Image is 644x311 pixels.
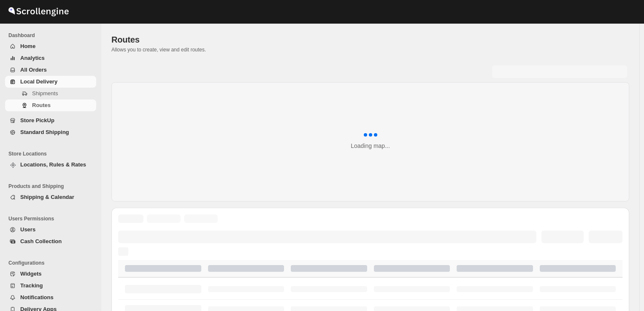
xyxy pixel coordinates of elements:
[5,88,96,99] button: Shipments
[20,226,35,233] span: Users
[8,32,97,39] span: Dashboard
[5,280,96,292] button: Tracking
[111,35,140,44] span: Routes
[111,46,629,53] p: Allows you to create, view and edit routes.
[5,224,96,236] button: Users
[5,268,96,280] button: Widgets
[20,55,45,61] span: Analytics
[5,64,96,76] button: All Orders
[20,238,62,244] span: Cash Collection
[5,40,96,52] button: Home
[20,161,86,168] span: Locations, Rules & Rates
[20,294,54,300] span: Notifications
[20,282,43,289] span: Tracking
[8,215,97,222] span: Users Permissions
[20,43,35,49] span: Home
[20,129,69,135] span: Standard Shipping
[20,194,74,200] span: Shipping & Calendar
[351,142,390,150] div: Loading map...
[5,99,96,111] button: Routes
[5,52,96,64] button: Analytics
[20,271,41,277] span: Widgets
[32,90,58,97] span: Shipments
[20,78,57,85] span: Local Delivery
[5,292,96,303] button: Notifications
[5,159,96,171] button: Locations, Rules & Rates
[8,260,97,266] span: Configurations
[20,67,47,73] span: All Orders
[20,117,54,123] span: Store PickUp
[5,191,96,203] button: Shipping & Calendar
[8,183,97,190] span: Products and Shipping
[32,102,51,108] span: Routes
[5,236,96,247] button: Cash Collection
[8,150,97,157] span: Store Locations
